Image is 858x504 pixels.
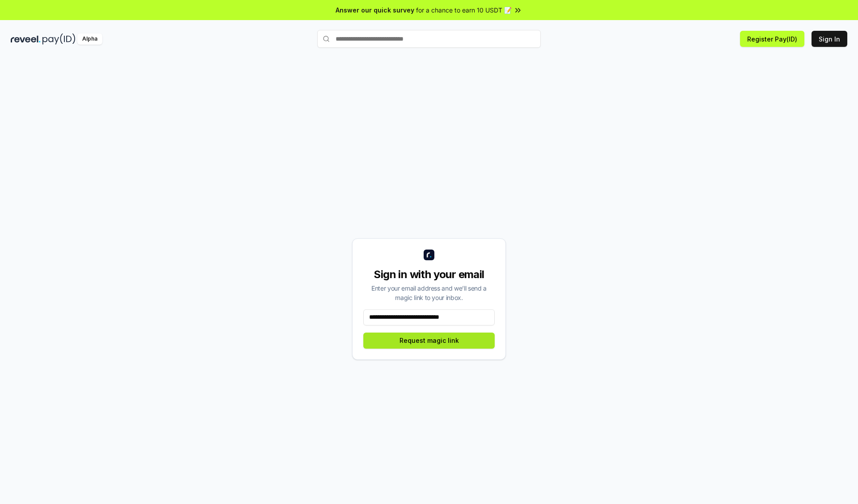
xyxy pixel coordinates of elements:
div: Alpha [77,33,102,45]
img: pay_id [42,33,76,45]
span: for a chance to earn 10 USDT 📝 [416,5,512,15]
img: logo_small [424,250,434,260]
img: reveel_dark [11,33,41,45]
button: Request magic link [363,333,495,349]
button: Sign In [812,31,847,47]
span: Answer our quick survey [336,5,414,15]
div: Sign in with your email [363,267,495,282]
div: Enter your email address and we’ll send a magic link to your inbox. [363,283,495,302]
button: Register Pay(ID) [740,31,804,47]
